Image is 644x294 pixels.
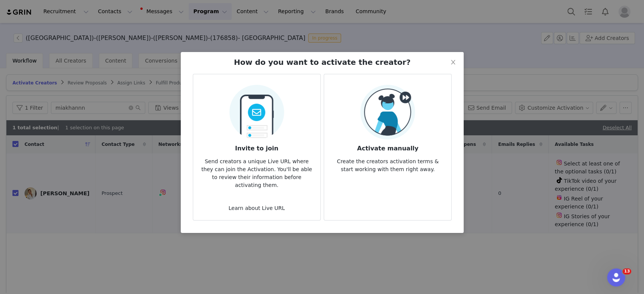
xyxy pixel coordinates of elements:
[199,153,314,189] p: Send creators a unique Live URL where they can join the Activation. You'll be able to review thei...
[360,85,415,139] img: Manual
[443,52,464,73] button: Close
[229,80,284,139] img: Send Email
[330,153,445,173] p: Create the creators activation terms & start working with them right away.
[234,57,410,68] h2: How do you want to activate the creator?
[622,268,631,274] span: 13
[330,139,445,153] h3: Activate manually
[607,268,625,286] iframe: Intercom live chat
[199,139,314,153] h3: Invite to join
[450,59,456,65] i: icon: close
[228,205,284,211] a: Learn about Live URL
